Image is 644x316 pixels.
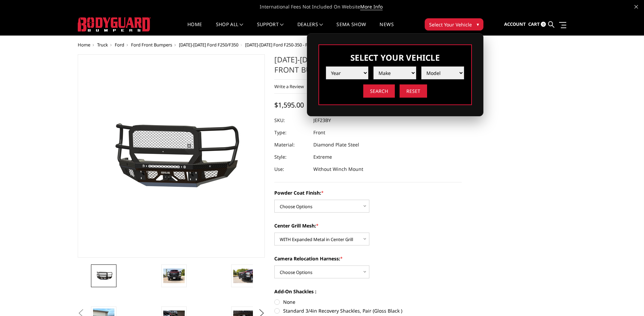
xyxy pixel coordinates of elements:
label: Powder Coat Finish: [274,189,462,196]
input: Reset [400,84,427,98]
span: [DATE]-[DATE] Ford F250-350 - FT Series - Extreme Front Bumper [245,42,373,48]
a: Support [257,22,284,35]
span: Select Your Vehicle [429,21,472,28]
a: Home [187,22,202,35]
dt: Style: [274,151,308,163]
dt: Material: [274,139,308,151]
a: More Info [360,3,383,10]
iframe: Chat Widget [610,283,644,316]
h1: [DATE]-[DATE] Ford F250-350 - FT Series - Extreme Front Bumper [274,54,462,80]
label: Add-On Shackles : [274,288,462,295]
span: 0 [541,22,546,27]
a: shop all [216,22,243,35]
label: Standard 3/4in Recovery Shackles, Pair (Gloss Black ) [274,307,462,314]
span: $1,595.00 [274,100,304,110]
dd: Front [313,126,325,139]
a: Cart 0 [528,15,546,34]
a: [DATE]-[DATE] Ford F250/F350 [179,42,238,48]
a: Ford Front Bumpers [131,42,172,48]
label: None [274,298,462,305]
span: ▾ [477,21,479,28]
dt: Type: [274,126,308,139]
dt: SKU: [274,114,308,126]
label: Center Grill Mesh: [274,222,462,229]
h3: Select Your Vehicle [326,52,464,63]
img: 2023-2025 Ford F250-350 - FT Series - Extreme Front Bumper [163,269,185,283]
a: Home [78,42,90,48]
button: Select Your Vehicle [425,18,483,31]
img: 2023-2025 Ford F250-350 - FT Series - Extreme Front Bumper [93,271,114,281]
a: SEMA Show [336,22,366,35]
img: 2023-2025 Ford F250-350 - FT Series - Extreme Front Bumper [233,269,255,283]
span: Cart [528,21,540,27]
a: Dealers [297,22,323,35]
a: Account [504,15,526,34]
a: Ford [115,42,124,48]
dt: Use: [274,163,308,175]
input: Search [363,84,395,98]
dd: Without Winch Mount [313,163,363,175]
img: BODYGUARD BUMPERS [78,17,151,32]
a: 2023-2025 Ford F250-350 - FT Series - Extreme Front Bumper [78,54,265,258]
select: Please select the value from list. [326,66,369,79]
dd: Extreme [313,151,332,163]
select: Please select the value from list. [373,66,416,79]
dd: JEF23BY [313,114,331,126]
label: Camera Relocation Harness: [274,255,462,262]
a: Write a Review [274,83,304,90]
a: Truck [97,42,108,48]
dd: Diamond Plate Steel [313,139,359,151]
a: News [380,22,393,35]
span: Account [504,21,526,27]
